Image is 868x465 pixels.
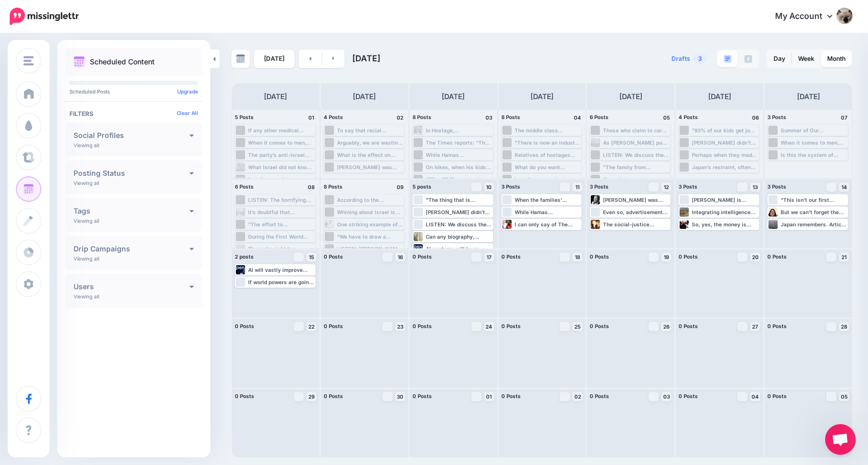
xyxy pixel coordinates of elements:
span: 0 Posts [590,253,609,260]
h4: [DATE] [264,90,287,103]
span: 0 Posts [679,253,698,260]
a: 25 [572,322,583,331]
div: Japan remembers. Article 9 of its constitution—which enshrines pacifism as official state doctrin... [781,221,847,227]
div: When it comes to men, Democrats need an entirely new cultural vocabulary—one that reckons with th... [248,139,315,146]
span: 0 Posts [324,323,343,329]
h4: Drip Campaigns [74,245,189,252]
div: [PERSON_NAME] didn’t pick this fight with progressive presentism. The fight began with an assault... [426,209,492,215]
div: "There is now an industry dedicated to the depersonalization of non-leftist figures . . . where i... [515,139,581,146]
span: [DATE] [352,53,380,63]
a: 20 [750,252,760,262]
span: 21 [841,254,847,260]
span: 04 [752,394,759,399]
h4: 02 [395,113,405,122]
span: 13 [753,184,758,190]
h4: [DATE] [619,90,642,103]
span: 16 [398,254,403,260]
div: [PERSON_NAME] didn’t pick this fight with progressive presentism, or with the threat screen cultu... [692,139,758,146]
span: 0 Posts [324,253,343,260]
a: My Account [765,4,853,29]
span: 03 [663,394,670,399]
span: 3 Posts [679,183,697,190]
div: Whining about Israel is the industry standard now. Want to please the suits? Include a track call... [337,209,403,215]
h4: [DATE] [708,90,731,103]
a: 26 [661,322,671,331]
div: "We have to draw a distinction between policing and law enforcement." Watch & subscribe to the Co... [337,234,403,240]
a: 15 [306,252,317,262]
span: 0 Posts [590,323,609,329]
span: 0 Posts [501,323,521,329]
div: "93% of our kids get jobs after they graduate. What is missing is they don't say 'when your child... [692,127,758,133]
a: 05 [839,392,849,401]
span: 26 [663,324,669,329]
div: The woke right has adapted this and created what I call critical religion theory. It holds that a... [248,246,315,252]
div: Even so, advertisements continued to feature beautiful, sexy women. Why? Because they work. Men a... [603,209,669,215]
a: 29 [306,392,317,401]
h4: 03 [484,113,494,122]
a: 24 [484,322,494,331]
span: 3 Posts [767,114,786,120]
h4: [DATE] [353,90,376,103]
span: 0 Posts [501,393,521,399]
a: 16 [395,252,405,262]
p: Viewing all [74,218,99,224]
div: While Hamas propagandists disseminate plenty of hoaxes, there is also something damning about the... [515,209,581,215]
div: In Hostage, [PERSON_NAME] lays bare the unimaginable 491-day ordeal he suffered at the hands of H... [426,127,492,133]
div: The middle class survived the Great [MEDICAL_DATA], World War II, and disco. It will survive 2026... [515,127,581,133]
div: To say that racial diversity on campus has been the central preoccupation of elite institutions o... [337,127,403,133]
div: Open chat [825,424,856,455]
h4: Social Profiles [74,132,189,139]
span: 0 Posts [235,323,254,329]
div: LISTEN: We discuss the remarkable historical turn as Israel makes it clear to [DEMOGRAPHIC_DATA] ... [426,221,492,227]
div: "[The CDC] assumed authority and powers over things that it had no business even remotely assumin... [426,176,492,182]
span: 30 [397,394,403,399]
span: 0 Posts [413,323,432,329]
span: 0 Posts [767,253,787,260]
a: 10 [484,182,494,192]
a: 11 [572,182,583,192]
span: 0 Posts [679,323,698,329]
span: 01 [486,394,492,399]
div: One striking example of how blurred diagnostic categories have become is in the interpretation of... [337,221,403,227]
img: calendar-grey-darker.png [236,54,245,63]
span: 05 [841,394,848,399]
div: [PERSON_NAME] was always fun to argue with, to read, to share a stage or television set with, to ... [603,197,669,203]
a: 19 [661,252,671,262]
div: “This isn’t our first rodeo,” [PERSON_NAME] recalls thinking the morning of [DATE] when his famil... [781,197,847,203]
h4: 09 [395,182,405,192]
span: 4 Posts [679,114,698,120]
span: 0 Posts [235,393,254,399]
img: Missinglettr [10,8,79,25]
span: 0 Posts [679,393,698,399]
div: If world powers are going to defend Hamas every time it rejects a cease-fire, there won’t be a ce... [248,279,315,285]
a: 02 [572,392,583,401]
div: The Times reports: “The [DEMOGRAPHIC_DATA] Army is gradually raising the number of troops in the ... [426,139,492,146]
span: 17 [487,254,492,260]
span: 8 Posts [501,114,520,120]
a: 13 [750,182,760,192]
div: Relatives of hostages were harassed while putting up posters of their own missing family members.... [515,152,581,158]
p: Viewing all [74,255,99,262]
div: "The effort to destigmatize people who were suffering was fine, the problem is that now we have a... [248,221,315,227]
div: AI systems will keep getting better, but they may never fully banish the underlying uncertainties... [426,246,492,252]
h4: Filters [69,110,198,118]
div: When the families’ request for the case to be reheard by the full court was denied, one of the ju... [515,197,581,203]
div: Arguably, we are wasting a great deal of time and treasure creating a socially detrimental cadre ... [337,139,403,146]
span: 8 Posts [324,183,343,190]
div: So, yes, the money is dirty. But all money is dirty, not just money that is second cousins with I... [692,221,758,227]
a: 28 [839,322,849,331]
span: 0 Posts [501,253,521,260]
span: 23 [397,324,403,329]
a: 12 [661,182,671,192]
span: 5 Posts [235,114,254,120]
p: Viewing all [74,180,99,186]
p: Scheduled Posts [69,89,198,94]
h4: 07 [839,113,849,122]
span: 0 Posts [413,393,432,399]
h4: 08 [306,182,317,192]
div: During the First World War, some liberals had looked with great anticipation at the “social possi... [248,234,315,240]
div: The party’s anti-Israel turn will speed up, mostly because we won’t have to sit through [PERSON_N... [248,152,315,158]
a: 14 [839,182,849,192]
span: 18 [575,254,580,260]
div: Those who claim to care for the wellbeing of [DEMOGRAPHIC_DATA] in [GEOGRAPHIC_DATA] are not disp... [603,127,669,133]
